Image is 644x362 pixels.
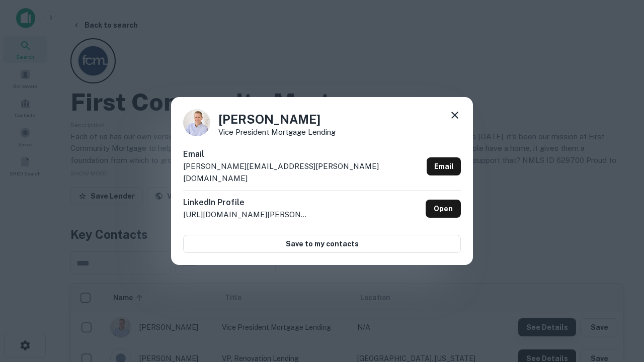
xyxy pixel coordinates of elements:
h6: Email [183,148,423,160]
iframe: Chat Widget [594,282,644,330]
img: 1520878720083 [183,109,210,136]
p: [URL][DOMAIN_NAME][PERSON_NAME] [183,209,309,221]
p: Vice President Mortgage Lending [218,128,336,136]
button: Save to my contacts [183,235,461,253]
h6: LinkedIn Profile [183,197,309,209]
h4: [PERSON_NAME] [218,110,336,128]
a: Email [427,157,461,175]
a: Open [426,200,461,218]
p: [PERSON_NAME][EMAIL_ADDRESS][PERSON_NAME][DOMAIN_NAME] [183,160,423,184]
